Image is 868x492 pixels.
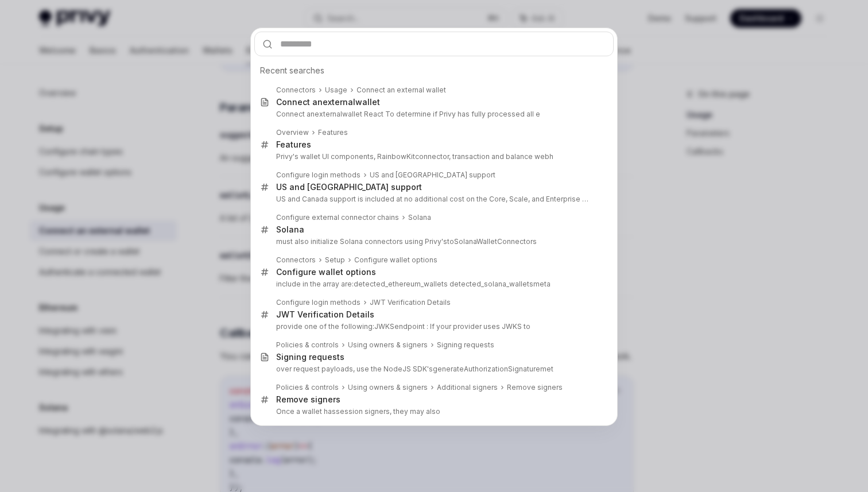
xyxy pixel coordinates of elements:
span: Recent searches [260,65,324,76]
div: Remove signers [276,394,340,405]
p: Once a wallet has , they may also [276,407,590,416]
div: Setup [325,255,345,265]
b: session signers [336,407,390,416]
div: Features [318,128,348,137]
p: Privy's wallet UI components, RainbowKit , transaction and balance webh [276,152,590,161]
p: US and Canada support is included at no additional cost on the Core, Scale, and Enterprise plans. Yo [276,195,590,204]
div: Using owners & signers [348,340,428,350]
div: Policies & controls [276,383,339,392]
p: Connect an wallet React To determine if Privy has fully processed all e [276,110,590,119]
b: external [315,110,342,118]
div: Overview [276,128,309,137]
p: must also initialize Solana connectors using Privy's [276,237,590,246]
div: Configure login methods [276,298,361,307]
div: US and [GEOGRAPHIC_DATA] support [370,171,495,180]
div: Solana [408,213,431,222]
b: generateAuthorizationSignature [433,365,540,373]
b: JWKS [374,322,394,331]
div: Additional signers [437,383,498,392]
div: JWT Verification Details [370,298,451,307]
p: over request payloads, use the NodeJS SDK's met [276,365,590,374]
p: provide one of the following: endpoint : If your provider uses JWKS to [276,322,590,331]
div: Features [276,140,311,150]
div: Signing requests [276,352,344,362]
div: Configure external connector chains [276,213,399,222]
div: Policies & controls [276,340,339,350]
div: Usage [325,86,347,95]
div: Connect an external wallet [356,86,446,95]
b: toSolanaWalletConnectors [447,237,537,246]
div: Connectors [276,255,316,265]
div: Configure login methods [276,171,361,180]
div: Signing requests [437,340,494,350]
div: JWT Verification Details [276,309,374,320]
b: connector [415,152,449,161]
div: Configure wallet options [276,267,376,277]
div: Solana [276,224,304,235]
div: Configure wallet options [354,255,437,265]
div: Remove signers [507,383,563,392]
b: external [323,97,355,107]
b: detected_ethereum_wallets detected_solana_wallets [354,280,533,288]
p: include in the array are: meta [276,280,590,289]
div: US and [GEOGRAPHIC_DATA] support [276,182,422,192]
div: Connect an wallet [276,97,380,107]
div: Connectors [276,86,316,95]
div: Using owners & signers [348,383,428,392]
